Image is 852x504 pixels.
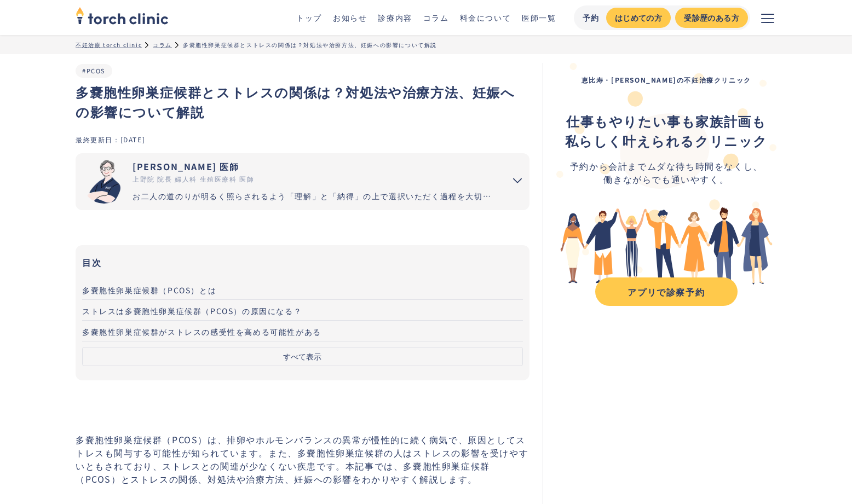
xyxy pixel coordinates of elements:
a: 受診歴のある方 [675,8,748,28]
span: 多嚢胞性卵巣症候群（PCOS）とは [82,285,216,296]
a: 多嚢胞性卵巣症候群（PCOS）とは [82,279,523,300]
div: 上野院 院長 婦人科 生殖医療科 医師 [133,174,497,184]
a: 料金について [460,12,511,23]
a: お知らせ [333,12,367,23]
a: 医師一覧 [522,12,556,23]
div: 予約 [583,12,600,24]
ul: パンくずリスト [76,40,776,49]
span: 多嚢胞性卵巣症候群がストレスの感受性を高める可能性がある [82,326,321,337]
h1: 多嚢胞性卵巣症候群とストレスの関係は？対処法や治療方法、妊娠への影響について解説 [76,82,529,121]
a: はじめての方 [606,8,671,28]
strong: 恵比寿・[PERSON_NAME]の不妊治療クリニック [582,75,751,84]
div: お二人の道のりが明るく照らされるよう「理解」と「納得」の上で選択いただく過程を大切にしています。エビデンスに基づいた高水準の医療提供により「幸せな家族計画の実現」をお手伝いさせていただきます。 [133,190,497,202]
a: [PERSON_NAME] 医師 上野院 院長 婦人科 生殖医療科 医師 お二人の道のりが明るく照らされるよう「理解」と「納得」の上で選択いただく過程を大切にしています。エビデンスに基づいた高水... [76,153,497,210]
a: ストレスは多嚢胞性卵巣症候群（PCOS）の原因になる？ [82,300,523,321]
div: 多嚢胞性卵巣症候群とストレスの関係は？対処法や治療方法、妊娠への影響について解説 [183,40,437,49]
div: 最終更新日： [76,135,120,144]
div: ‍ ‍ [565,111,768,150]
a: home [76,8,169,27]
strong: 私らしく叶えられるクリニック [565,131,768,150]
a: 診療内容 [378,12,412,23]
a: トップ [296,12,322,23]
div: はじめての方 [615,12,662,24]
img: 市山 卓彦 [82,160,126,204]
strong: 仕事もやりたい事も家族計画も [566,111,766,130]
a: コラム [423,12,449,23]
div: [PERSON_NAME] 医師 [133,160,497,173]
div: 予約から会計までムダな待ち時間をなくし、 働きながらでも通いやすく。 [565,159,768,186]
div: [DATE] [120,135,146,144]
img: torch clinic [76,3,169,27]
a: #PCOS [82,66,106,75]
a: 多嚢胞性卵巣症候群がストレスの感受性を高める可能性がある [82,321,523,341]
h3: 目次 [82,254,523,270]
p: 多嚢胞性卵巣症候群（PCOS）は、排卵やホルモンバランスの異常が慢性的に続く病気で、原因としてストレスも関与する可能性が知られています。また、多嚢胞性卵巣症候群の人はストレスの影響を受けやすいと... [76,433,529,485]
span: ストレスは多嚢胞性卵巣症候群（PCOS）の原因になる？ [82,305,302,316]
a: 不妊治療 torch clinic [76,40,142,49]
div: アプリで診察予約 [605,285,728,298]
div: 受診歴のある方 [684,12,739,24]
button: すべて表示 [82,347,523,366]
a: コラム [153,40,172,49]
a: アプリで診察予約 [595,277,738,306]
summary: 市山 卓彦 [PERSON_NAME] 医師 上野院 院長 婦人科 生殖医療科 医師 お二人の道のりが明るく照らされるよう「理解」と「納得」の上で選択いただく過程を大切にしています。エビデンスに... [76,153,529,210]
